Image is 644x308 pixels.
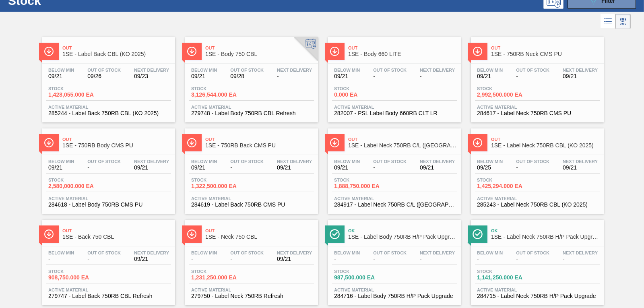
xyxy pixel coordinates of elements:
span: Out [348,137,457,142]
span: 1SE - 750RB Back CMS PU [205,143,314,149]
span: 284618 - Label Body 750RB CMS PU [48,202,169,208]
a: ÍconeOut1SE - Body 660 LITEBelow Min09/21Out Of Stock-Next Delivery-Stock0.000 EAActive Material2... [322,31,465,122]
span: 1SE - Body 750 CBL [205,51,314,57]
span: Next Delivery [563,159,598,164]
span: Out Of Stock [230,68,264,72]
span: Active Material [48,105,169,110]
span: Active Material [477,105,598,110]
img: Ícone [44,138,54,148]
img: Ícone [44,46,54,56]
span: Below Min [48,68,74,72]
span: 908,750.000 EA [48,275,105,281]
span: Out [62,228,171,233]
img: Ícone [187,138,197,148]
img: Ícone [187,229,197,239]
img: Ícone [473,46,483,56]
span: 285244 - Label Back 750RB CBL (KO 2025) [48,110,169,116]
span: Out Of Stock [373,250,407,255]
span: 282007 - PSL Label Body 660RB CLT LR [334,110,455,116]
span: 1SE - Body 660 LITE [348,51,457,57]
span: - [420,73,455,79]
span: 09/21 [334,73,360,79]
span: 284715 - Label Neck 750RB H/P Pack Upgrade [477,293,598,299]
span: Below Min [334,159,360,164]
span: Stock [477,269,533,274]
span: Below Min [48,250,74,255]
span: Out [205,228,314,233]
span: 2,580,000.000 EA [48,183,105,189]
span: Below Min [477,68,503,72]
img: Ícone [473,138,483,148]
span: - [373,256,407,262]
span: 1SE - Label Body 750RB H/P Pack Upgrade [348,234,457,240]
span: Stock [191,178,248,182]
span: 09/21 [334,165,360,171]
span: - [230,165,264,171]
span: - [87,165,121,171]
a: ÍconeOut1SE - Label Neck 750RB CBL (KO 2025)Below Min09/25Out Of Stock-Next Delivery09/21Stock1,4... [465,122,608,214]
span: Below Min [334,250,360,255]
span: 09/21 [563,165,598,171]
span: Active Material [477,287,598,292]
span: 09/21 [48,73,74,79]
span: 1,888,750.000 EA [334,183,390,189]
span: Stock [477,86,533,91]
span: 279747 - Label Back 750RB CBL Refresh [48,293,169,299]
span: - [420,256,455,262]
span: 09/21 [134,165,169,171]
span: Active Material [191,105,312,110]
span: - [334,256,360,262]
span: Out Of Stock [516,159,549,164]
span: - [87,256,121,262]
span: 09/23 [134,73,169,79]
span: Stock [334,178,390,182]
a: ÍconeOut1SE - Back 750 CBLBelow Min-Out Of Stock-Next Delivery09/21Stock908,750.000 EAActive Mate... [36,214,179,305]
a: ÍconeOk1SE - Label Neck 750RB H/P Pack UpgradeBelow Min-Out Of Stock-Next Delivery-Stock1,141,250... [465,214,608,305]
span: - [516,256,549,262]
span: 1,425,294.000 EA [477,183,533,189]
span: Active Material [48,287,169,292]
span: Active Material [191,196,312,201]
span: 284716 - Label Body 750RB H/P Pack Upgrade [334,293,455,299]
span: 987,500.000 EA [334,275,390,281]
span: Next Delivery [420,250,455,255]
span: Out [62,45,171,50]
span: Active Material [191,287,312,292]
span: Out Of Stock [87,68,121,72]
span: Active Material [334,105,455,110]
span: - [516,165,549,171]
span: - [563,256,598,262]
a: ÍconeOut1SE - 750RB Neck CMS PUBelow Min09/21Out Of Stock-Next Delivery09/21Stock2,992,500.000 EA... [465,31,608,122]
span: 0.000 EA [334,92,390,98]
span: Below Min [477,250,503,255]
img: Ícone [473,229,483,239]
span: Stock [191,269,248,274]
span: 284619 - Label Back 750RB CMS PU [191,202,312,208]
span: 1SE - Neck 750 CBL [205,234,314,240]
span: Active Material [477,196,598,201]
span: Out Of Stock [373,68,407,72]
span: 1,231,250.000 EA [191,275,248,281]
span: 1SE - Label Neck 750RB CBL (KO 2025) [491,143,600,149]
span: Out Of Stock [516,68,549,72]
a: ÍconeOut1SE - 750RB Back CMS PUBelow Min09/21Out Of Stock-Next Delivery09/21Stock1,322,500.000 EA... [179,122,322,214]
span: 09/21 [48,165,74,171]
div: Card Vision [615,14,631,29]
img: Ícone [330,138,340,148]
span: - [477,256,503,262]
span: 09/21 [477,73,503,79]
span: Stock [191,86,248,91]
span: 284917 - Label Neck 750RB C/L (Hogwarts) [334,202,455,208]
span: 09/21 [563,73,598,79]
span: Next Delivery [277,250,312,255]
span: Below Min [191,68,217,72]
span: 1SE - Back 750 CBL [62,234,171,240]
span: Out [348,45,457,50]
span: Out [491,137,600,142]
span: - [516,73,549,79]
span: 1SE - Label Back CBL (KO 2025) [62,51,171,57]
span: Stock [48,178,105,182]
span: 285243 - Label Neck 750RB CBL (KO 2025) [477,202,598,208]
span: Out Of Stock [373,159,407,164]
span: 09/25 [477,165,503,171]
